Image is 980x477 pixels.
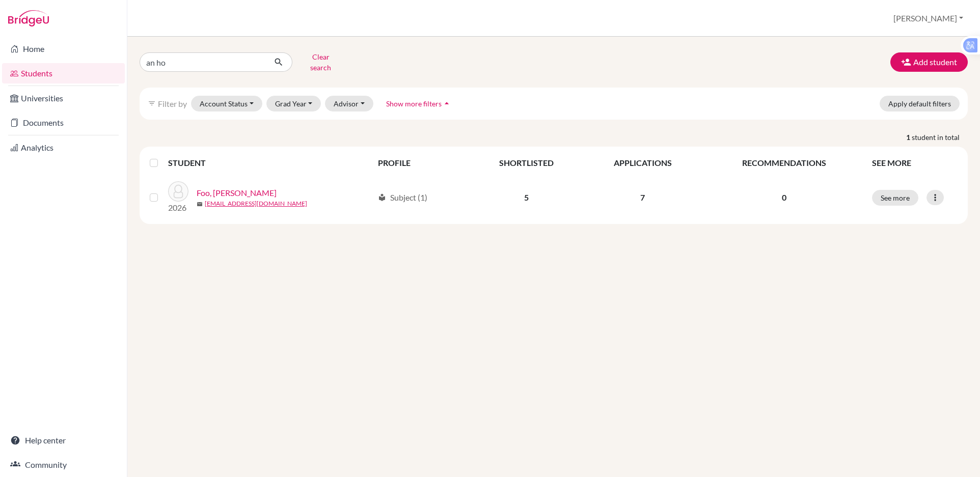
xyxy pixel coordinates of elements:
span: local_library [378,193,386,202]
i: arrow_drop_up [442,98,452,108]
i: filter_list [148,99,156,107]
a: Analytics [2,137,125,158]
button: Apply default filters [880,96,960,111]
img: Foo, Sheryl [168,181,188,202]
img: Bridge-U [8,10,49,26]
input: Find student by name... [140,52,266,72]
a: Help center [2,430,125,451]
a: [EMAIL_ADDRESS][DOMAIN_NAME] [205,199,307,208]
td: 7 [583,175,702,220]
a: Documents [2,113,125,133]
strong: 1 [906,132,912,143]
th: APPLICATIONS [583,151,702,175]
span: Filter by [158,99,187,108]
div: Subject (1) [378,191,427,204]
button: Account Status [191,96,262,111]
button: [PERSON_NAME] [889,9,968,28]
th: STUDENT [168,151,372,175]
a: Home [2,39,125,59]
th: PROFILE [372,151,470,175]
span: student in total [912,132,968,143]
th: SHORTLISTED [470,151,583,175]
th: RECOMMENDATIONS [702,151,866,175]
td: 5 [470,175,583,220]
p: 0 [709,191,860,204]
p: 2026 [168,202,188,214]
span: Show more filters [386,99,442,108]
button: Advisor [325,96,373,111]
a: Foo, [PERSON_NAME] [197,187,277,199]
a: Community [2,455,125,475]
a: Universities [2,88,125,108]
button: Add student [890,52,968,72]
th: SEE MORE [866,151,964,175]
span: mail [197,201,203,207]
button: Grad Year [266,96,321,111]
button: Clear search [292,49,349,75]
button: Show more filtersarrow_drop_up [377,96,460,111]
a: Students [2,63,125,83]
button: See more [872,190,918,206]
